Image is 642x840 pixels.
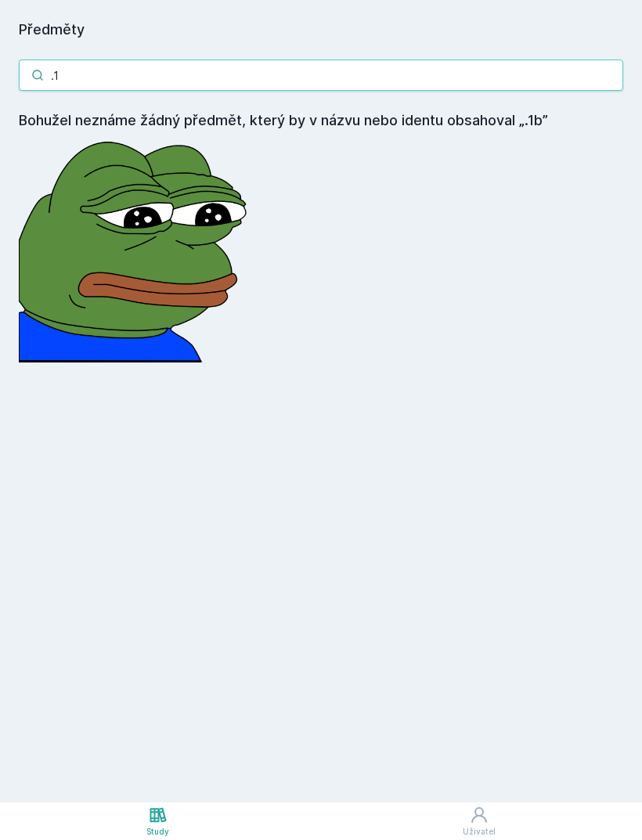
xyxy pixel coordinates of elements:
h4: Bohužel neznáme žádný předmět, který by v názvu nebo identu obsahoval „.1b” [19,110,623,132]
h1: Předměty [19,19,623,41]
div: Uživatel [463,826,496,838]
div: Study [146,826,169,838]
img: error_picture.png [19,132,254,362]
input: Název nebo ident předmětu… [19,59,623,91]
